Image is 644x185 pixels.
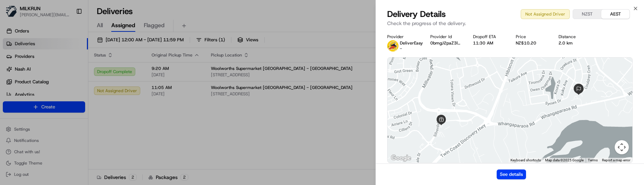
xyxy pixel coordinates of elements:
button: NZST [573,10,601,19]
p: Check the progress of the delivery. [387,20,633,27]
a: Report a map error [602,158,630,162]
img: delivereasy_logo.png [387,40,398,52]
button: AEST [601,10,630,19]
button: 0bmgJ2paZ3l4LIsxqTGS1A [430,40,462,46]
div: Dropoff ETA [473,34,504,40]
div: Distance [559,34,590,40]
button: See details [497,169,526,179]
a: Open this area in Google Maps (opens a new window) [389,154,413,163]
img: Google [389,154,413,163]
button: Map camera controls [615,140,629,154]
div: 2.0 km [559,40,590,46]
button: Keyboard shortcuts [510,158,541,163]
div: 11:30 AM [473,40,504,46]
a: Terms [588,158,598,162]
span: Delivery Details [387,8,446,20]
span: - [400,46,402,52]
div: Provider [387,34,419,40]
div: NZ$10.20 [516,40,547,46]
div: Price [516,34,547,40]
span: DeliverEasy [400,40,423,46]
div: Provider Id [430,34,462,40]
span: Map data ©2025 Google [545,158,584,162]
